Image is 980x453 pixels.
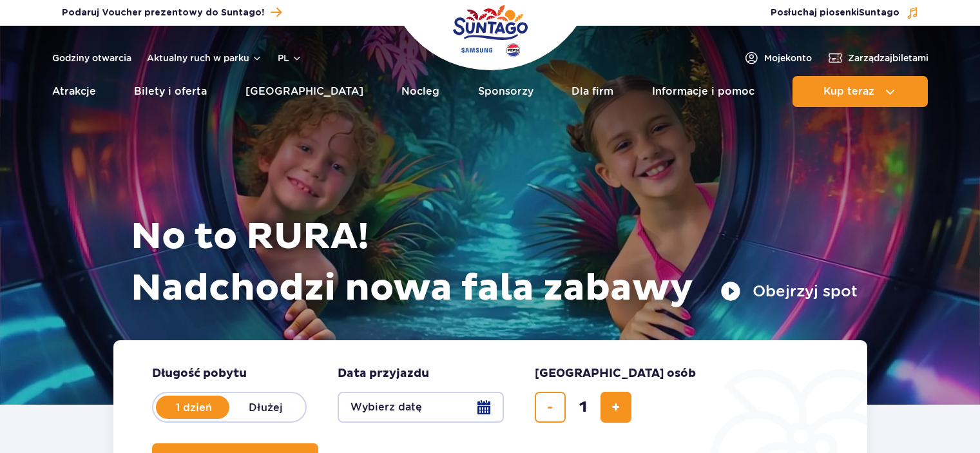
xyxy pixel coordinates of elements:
span: Długość pobytu [152,366,247,381]
label: Dłużej [229,394,303,421]
span: Posłuchaj piosenki [771,6,899,19]
a: Podaruj Voucher prezentowy do Suntago! [62,4,282,21]
button: dodaj bilet [600,392,631,423]
h1: No to RURA! Nadchodzi nowa fala zabawy [131,211,858,314]
a: [GEOGRAPHIC_DATA] [245,76,363,107]
a: Atrakcje [52,76,96,107]
button: Wybierz datę [338,392,504,423]
a: Bilety i oferta [134,76,207,107]
a: Dla firm [572,76,613,107]
a: Zarządzajbiletami [827,50,928,66]
button: Obejrzyj spot [720,281,858,302]
span: [GEOGRAPHIC_DATA] osób [535,366,696,381]
a: Mojekonto [744,50,812,66]
a: Informacje i pomoc [652,76,754,107]
span: Data przyjazdu [338,366,429,381]
button: Aktualny ruch w parku [147,53,262,63]
a: Godziny otwarcia [52,52,131,64]
button: Posłuchaj piosenkiSuntago [771,6,919,19]
a: Nocleg [401,76,439,107]
button: usuń bilet [535,392,566,423]
span: Moje konto [764,52,812,64]
span: Zarządzaj biletami [848,52,928,64]
a: Sponsorzy [478,76,533,107]
span: Podaruj Voucher prezentowy do Suntago! [62,6,264,19]
input: liczba biletów [568,392,599,423]
button: Kup teraz [793,76,928,107]
span: Kup teraz [823,86,874,97]
label: 1 dzień [157,394,231,421]
button: pl [278,52,302,64]
span: Suntago [859,8,899,17]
